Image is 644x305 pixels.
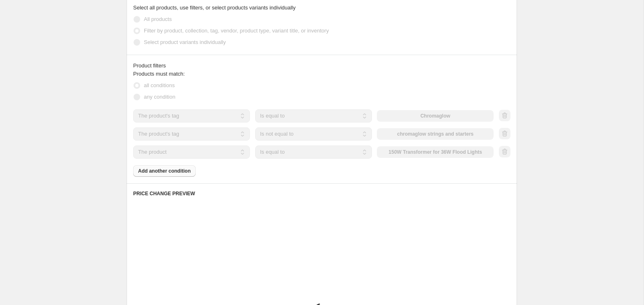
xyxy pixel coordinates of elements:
[133,62,510,70] div: Product filters
[144,94,175,100] span: any condition
[133,71,185,77] span: Products must match:
[133,5,295,11] span: Select all products, use filters, or select products variants individually
[144,39,226,45] span: Select product variants individually
[133,190,510,197] h6: PRICE CHANGE PREVIEW
[144,16,172,22] span: All products
[144,28,329,34] span: Filter by product, collection, tag, vendor, product type, variant title, or inventory
[144,82,175,88] span: all conditions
